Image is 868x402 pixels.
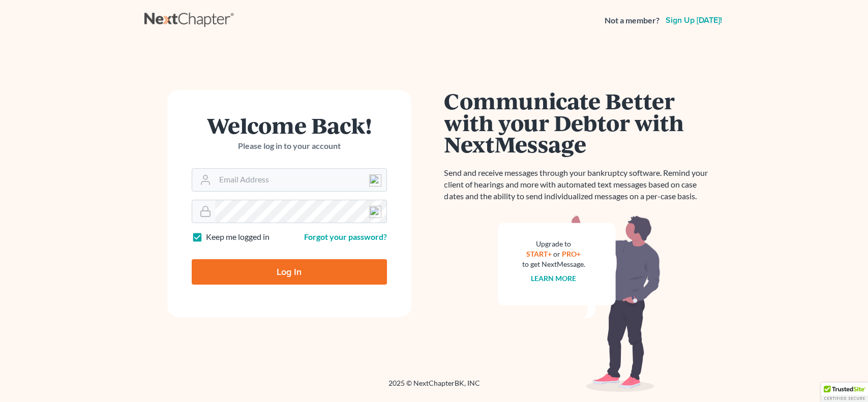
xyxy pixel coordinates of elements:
[215,169,386,191] input: Email Address
[522,239,585,249] div: Upgrade to
[192,140,387,152] p: Please log in to your account
[369,174,381,187] img: npw-badge-icon-locked.svg
[304,232,387,241] a: Forgot your password?
[192,259,387,285] input: Log In
[605,15,660,26] strong: Not a member?
[206,231,270,243] label: Keep me logged in
[192,114,387,136] h1: Welcome Back!
[369,206,381,218] img: npw-badge-icon-locked.svg
[553,250,560,258] span: or
[498,214,661,392] img: nextmessage_bg-59042aed3d76b12b5cd301f8e5b87938c9018125f34e5fa2b7a6b67550977c72.svg
[522,259,585,269] div: to get NextMessage.
[821,383,868,402] div: TrustedSite Certified
[526,250,552,258] a: START+
[664,16,724,24] a: Sign up [DATE]!
[531,274,576,283] a: Learn more
[444,167,714,202] p: Send and receive messages through your bankruptcy software. Remind your client of hearings and mo...
[444,90,714,155] h1: Communicate Better with your Debtor with NextMessage
[562,250,581,258] a: PRO+
[144,378,724,396] div: 2025 © NextChapterBK, INC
